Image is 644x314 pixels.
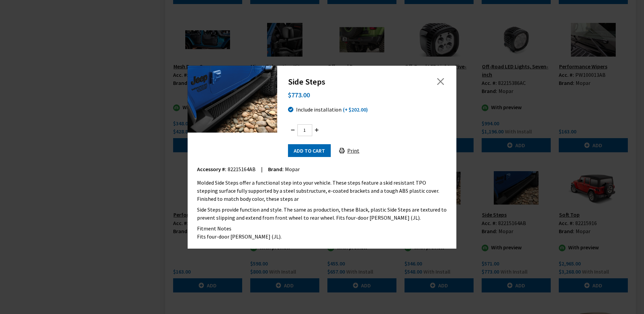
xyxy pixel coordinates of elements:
[343,106,368,113] span: (+ $202.00)
[288,144,331,157] button: Add to cart
[285,166,300,172] span: Mopar
[268,165,284,173] label: Brand:
[288,87,446,103] div: $773.00
[197,224,231,232] label: Fitment Notes
[197,179,447,203] div: Molded Side Steps offer a functional step into your vehicle. These steps feature a skid resistant...
[197,232,447,241] div: Fits four-door [PERSON_NAME] (JL).
[296,106,342,113] span: Include installation
[261,166,263,172] span: |
[188,65,277,133] img: Image for Side Steps
[197,206,447,222] div: Side Steps provide function and style. The same as production, these Black, plastic Side Steps ar...
[197,165,226,173] label: Accessory #:
[288,76,418,87] h2: Side Steps
[436,76,446,87] button: Close
[228,166,256,172] span: 82215164AB
[333,144,365,157] button: Print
